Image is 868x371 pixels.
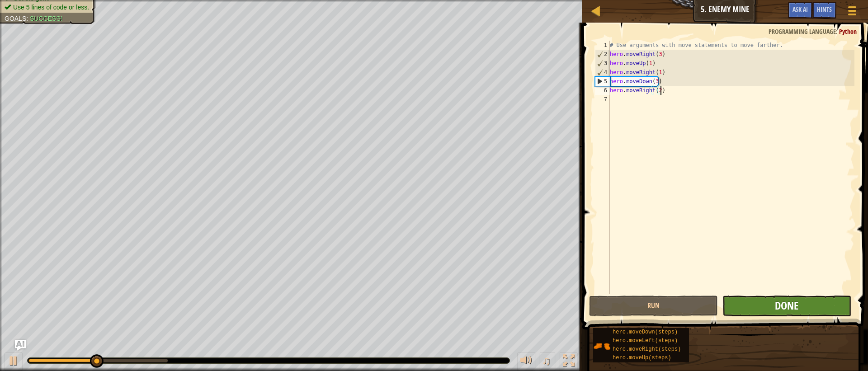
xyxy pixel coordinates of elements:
[5,352,23,371] button: Ctrl + P: Play
[817,5,832,14] span: Hints
[560,352,578,371] button: Toggle fullscreen
[788,2,812,19] button: Ask AI
[15,340,26,351] button: Ask AI
[593,338,610,355] img: portrait.png
[595,41,610,50] div: 1
[30,15,62,22] span: Success!
[722,296,851,316] button: Done
[5,3,89,12] li: Use 5 lines of code or less.
[775,298,798,313] span: Done
[793,5,808,14] span: Ask AI
[595,59,610,68] div: 3
[595,77,610,86] div: 5
[589,296,718,316] button: Run
[836,27,839,36] span: :
[540,352,555,371] button: ♫
[595,86,610,95] div: 6
[5,15,26,22] span: Goals
[613,355,671,361] span: hero.moveUp(steps)
[595,68,610,77] div: 4
[13,4,89,11] span: Use 5 lines of code or less.
[26,15,30,22] span: :
[769,27,836,36] span: Programming language
[542,354,551,367] span: ♫
[841,2,863,23] button: Show game menu
[839,27,857,36] span: Python
[613,338,678,344] span: hero.moveLeft(steps)
[595,50,610,59] div: 2
[517,352,535,371] button: Adjust volume
[613,346,681,352] span: hero.moveRight(steps)
[595,95,610,104] div: 7
[613,329,678,335] span: hero.moveDown(steps)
